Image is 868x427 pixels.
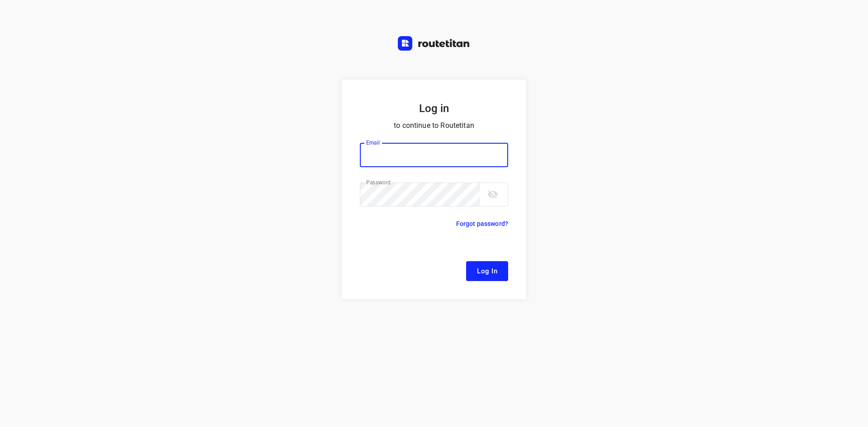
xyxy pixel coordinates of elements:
p: Forgot password? [456,218,508,229]
img: Routetitan [398,36,470,51]
span: Log In [477,265,497,277]
button: toggle password visibility [484,185,502,203]
p: to continue to Routetitan [360,119,508,132]
button: Log In [466,261,508,281]
h5: Log in [360,101,508,116]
